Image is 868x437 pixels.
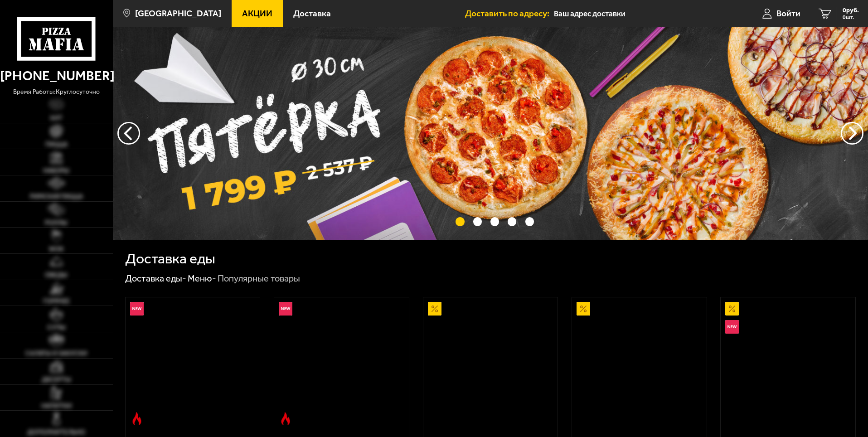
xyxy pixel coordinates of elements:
span: [GEOGRAPHIC_DATA] [135,9,221,18]
img: Акционный [577,302,590,316]
span: Акции [242,9,272,18]
span: 0 руб. [843,7,859,14]
h1: Доставка еды [125,252,215,266]
span: Обеды [45,272,68,278]
a: АкционныйАль-Шам 25 см (тонкое тесто) [423,297,558,430]
button: точки переключения [490,217,499,226]
a: Меню- [188,273,216,284]
span: Напитки [41,403,72,409]
span: Доставить по адресу: [465,9,554,18]
div: Популярные товары [218,273,300,285]
a: Доставка еды- [125,273,186,284]
span: Супы [47,324,66,330]
button: точки переключения [456,217,464,226]
span: WOK [49,246,64,252]
button: точки переключения [473,217,482,226]
span: Наборы [43,167,69,174]
img: Острое блюдо [130,412,144,426]
img: Новинка [725,320,739,334]
a: НовинкаОстрое блюдоРимская с креветками [126,297,260,430]
span: 0 шт. [843,15,859,20]
img: Новинка [130,302,144,316]
img: Акционный [428,302,441,316]
span: Салаты и закуски [25,350,87,356]
img: Новинка [279,302,292,316]
input: Ваш адрес доставки [554,5,727,22]
button: точки переключения [508,217,516,226]
button: предыдущий [841,122,863,145]
a: НовинкаОстрое блюдоРимская с мясным ассорти [274,297,409,430]
button: следующий [117,122,140,145]
a: АкционныйНовинкаВсё включено [721,297,855,430]
span: Роллы [45,219,68,226]
img: Острое блюдо [279,412,292,426]
span: Войти [776,9,800,18]
a: АкционныйПепперони 25 см (толстое с сыром) [572,297,707,430]
span: Пицца [45,141,68,147]
span: Десерты [42,376,71,383]
span: Хит [50,115,63,121]
span: Доставка [293,9,331,18]
span: Римская пицца [30,193,83,199]
span: Дополнительно [27,429,85,435]
button: точки переключения [525,217,534,226]
span: Горячее [43,298,70,304]
img: Акционный [725,302,739,316]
